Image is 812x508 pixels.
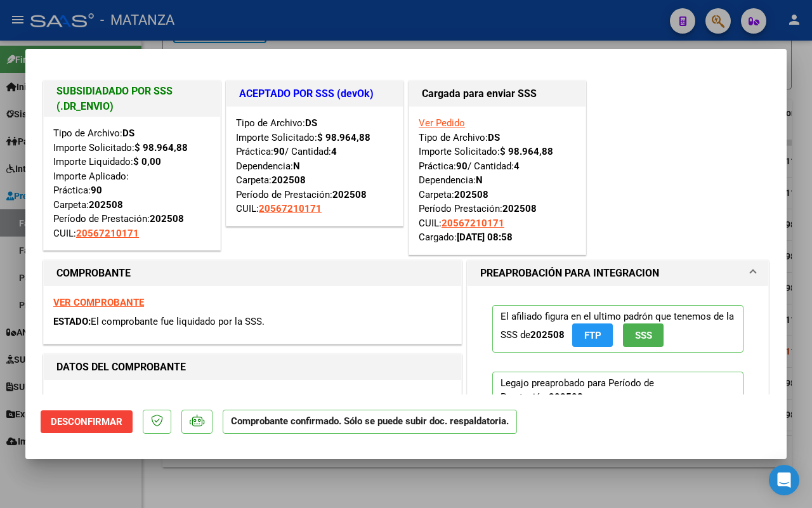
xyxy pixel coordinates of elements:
h1: ACEPTADO POR SSS (devOk) [239,86,390,101]
strong: 202508 [272,174,306,186]
p: Comprobante confirmado. Sólo se puede subir doc. respaldatoria. [223,410,517,434]
strong: DS [488,132,500,143]
strong: COMPROBANTE [56,267,131,279]
strong: 202508 [89,199,123,211]
strong: 4 [331,146,337,157]
mat-expansion-panel-header: PREAPROBACIÓN PARA INTEGRACION [468,261,768,286]
h1: Cargada para enviar SSS [422,86,573,101]
strong: 202508 [549,391,583,403]
button: Desconfirmar [41,410,133,433]
strong: $ 98.964,88 [500,146,553,157]
span: Desconfirmar [51,416,122,427]
strong: $ 0,00 [133,156,161,167]
strong: $ 98.964,88 [317,132,370,143]
a: Ver Pedido [419,117,465,129]
a: VER COMPROBANTE [53,297,144,308]
button: FTP [572,323,613,347]
div: Tipo de Archivo: Importe Solicitado: Importe Liquidado: Importe Aplicado: Práctica: Carpeta: Perí... [53,126,211,240]
strong: $ 98.964,88 [134,142,188,153]
div: Tipo de Archivo: Importe Solicitado: Práctica: / Cantidad: Dependencia: Carpeta: Período de Prest... [236,116,393,216]
strong: 90 [273,146,285,157]
strong: 202508 [150,213,184,225]
strong: 202508 [332,189,367,200]
h1: PREAPROBACIÓN PARA INTEGRACION [480,266,659,281]
span: El comprobante fue liquidado por la SSS. [91,316,265,327]
strong: DS [305,117,317,129]
span: ESTADO: [53,316,91,327]
span: 20567210171 [259,203,322,214]
span: 20567210171 [442,218,504,229]
button: SSS [623,323,664,347]
strong: N [476,174,483,186]
span: FTP [584,330,601,341]
strong: N [293,160,300,172]
strong: 202508 [530,329,565,341]
div: Open Intercom Messenger [769,465,799,495]
strong: 202508 [502,203,537,214]
h1: SUBSIDIADADO POR SSS (.DR_ENVIO) [56,84,207,114]
span: 20567210171 [76,228,139,239]
strong: 90 [456,160,468,172]
div: Tipo de Archivo: Importe Solicitado: Práctica: / Cantidad: Dependencia: Carpeta: Período Prestaci... [419,116,576,245]
strong: DATOS DEL COMPROBANTE [56,361,186,373]
strong: 90 [91,185,102,196]
strong: 4 [514,160,520,172]
strong: [DATE] 08:58 [457,231,513,243]
p: El afiliado figura en el ultimo padrón que tenemos de la SSS de [492,305,743,353]
strong: DS [122,127,134,139]
strong: 202508 [454,189,488,200]
span: SSS [635,330,652,341]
